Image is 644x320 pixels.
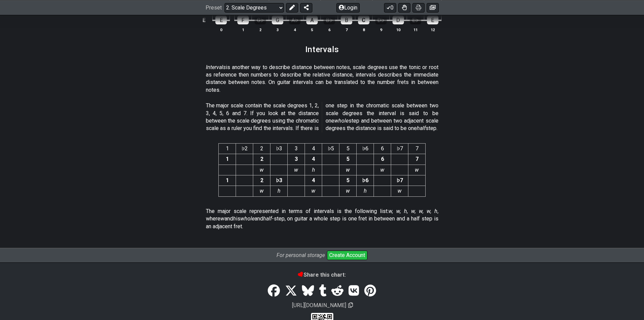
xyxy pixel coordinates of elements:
th: ♭2 [236,143,253,154]
button: Create Account [327,251,367,260]
i: For personal storage [277,252,325,258]
th: 6 [374,143,391,154]
strong: 1 [226,156,229,162]
h2: Intervals [305,46,339,53]
div: G [272,16,283,24]
strong: 6 [381,156,384,162]
em: w [311,188,315,194]
a: Tweet [283,281,300,300]
b: Share this chart: [298,272,346,278]
button: Print [412,3,425,12]
strong: 4 [312,177,315,184]
strong: 5 [347,177,350,184]
em: h [312,167,315,173]
p: The major scale represented in terms of intervals is the following list: , where and is and -step... [206,208,438,230]
th: 1 [219,143,236,154]
th: ♭3 [270,143,288,154]
th: 5 [339,143,357,154]
em: h [278,188,281,194]
button: Login [336,3,360,12]
a: Tumblr [316,281,329,300]
th: 3 [288,143,305,154]
em: w, w, h, w, w, w, h [388,208,437,214]
div: A [306,16,318,24]
th: 6 [320,26,338,33]
button: Share Preset [300,3,312,12]
th: 12 [424,26,441,33]
th: 2 [253,143,270,154]
div: C [358,16,369,24]
strong: 3 [295,156,298,162]
em: half [263,215,272,222]
select: Preset [224,3,284,12]
td: E [200,14,208,26]
button: Toggle Dexterity for all fretkits [398,3,410,12]
button: 0 [384,3,396,12]
a: VK [346,281,362,300]
em: w [220,215,224,222]
th: 11 [407,26,424,33]
em: w [398,188,402,194]
div: F [237,16,249,24]
span: [URL][DOMAIN_NAME] [291,301,347,310]
a: Reddit [329,281,346,300]
div: B [341,16,352,24]
em: whole [334,118,349,124]
th: 1 [234,26,252,33]
em: w [260,188,264,194]
th: 9 [372,26,389,33]
p: is another way to describe distance between notes, scale degrees use the tonic or root as referen... [206,64,438,94]
div: E [427,16,438,24]
span: Preset [206,4,222,11]
button: Edit Preset [286,3,298,12]
strong: 7 [415,156,419,162]
div: D [392,16,404,24]
th: 4 [305,143,322,154]
th: ♭5 [322,143,339,154]
strong: 4 [312,156,315,162]
strong: 2 [260,156,263,162]
div: E♭ [410,16,421,24]
th: 10 [389,26,407,33]
em: w [346,188,350,194]
th: 0 [213,26,230,33]
strong: ♭6 [362,177,368,184]
em: whole [240,215,255,222]
strong: 1 [226,177,229,184]
a: Bluesky [300,281,316,300]
strong: ♭3 [276,177,282,184]
p: The major scale contain the scale degrees 1, 2, 3, 4, 5, 6 and 7. If you look at the distance bet... [206,102,438,132]
em: half [417,125,426,131]
div: G♭ [255,16,266,24]
div: D♭ [375,16,387,24]
em: h [364,188,367,194]
strong: 5 [347,156,350,162]
strong: 2 [260,177,263,184]
th: 5 [303,26,320,33]
div: E [215,16,227,24]
em: w [260,167,264,173]
div: A♭ [289,16,301,24]
span: Copy url to clipboard [348,302,353,308]
em: w [415,167,419,173]
em: w [380,167,384,173]
strong: ♭7 [397,177,403,184]
th: 7 [338,26,355,33]
a: Pinterest [361,281,378,300]
em: w [346,167,350,173]
th: 3 [269,26,286,33]
th: ♭6 [357,143,374,154]
em: w [294,167,298,173]
em: Intervals [206,64,226,70]
th: 4 [286,26,303,33]
em: h [233,215,236,222]
th: 2 [252,26,269,33]
div: B♭ [324,16,335,24]
button: Create image [427,3,439,12]
th: 8 [355,26,372,33]
th: ♭7 [391,143,408,154]
th: 7 [408,143,426,154]
a: Share on Facebook [265,281,282,300]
